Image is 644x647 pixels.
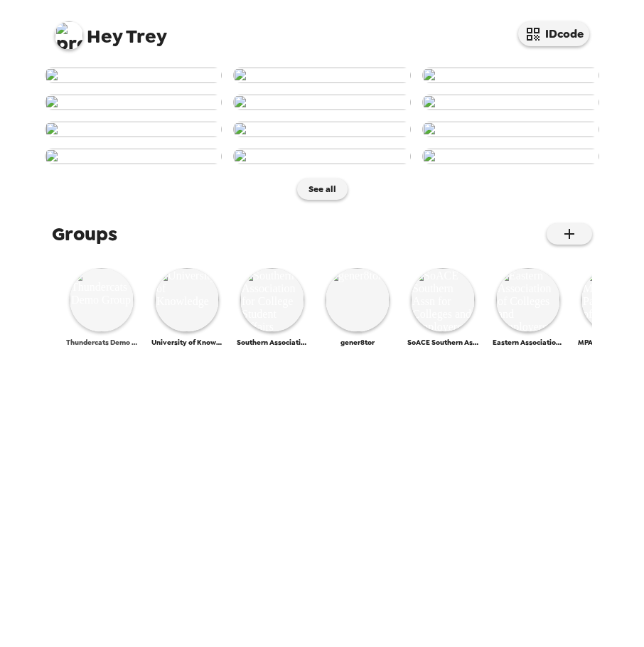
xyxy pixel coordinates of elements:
img: user-268499 [45,68,222,83]
img: user-266981 [422,95,599,110]
img: user-264953 [233,149,410,164]
img: Thundercats Demo Group [70,268,134,332]
button: IDcode [518,21,589,46]
span: Eastern Association of Colleges and Employers [493,338,564,347]
span: gener8tor [340,338,375,347]
img: user-267095 [422,68,599,83]
img: user-267094 [45,95,222,110]
img: University of Knowledge [155,268,219,332]
span: University of Knowledge [151,338,222,347]
img: user-266587 [45,122,222,137]
img: user-267011 [233,95,410,110]
img: gener8tor [326,268,390,332]
span: Thundercats Demo Group [66,338,137,347]
img: user-267107 [233,68,410,83]
span: Southern Association for College Student Affairs [237,338,308,347]
img: user-265090 [45,149,222,164]
img: Southern Association for College Student Affairs [240,268,304,332]
span: SoACE Southern Assn for Colleges and Employers [407,338,478,347]
img: SoACE Southern Assn for Colleges and Employers [411,268,475,332]
span: Trey [55,14,167,46]
img: user-266066 [233,122,410,137]
img: profile pic [55,21,83,50]
img: Eastern Association of Colleges and Employers [496,268,560,332]
img: user-265956 [422,122,599,137]
span: Groups [52,221,117,247]
span: Hey [87,23,122,49]
img: user-264790 [422,149,599,164]
button: See all [297,178,348,200]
